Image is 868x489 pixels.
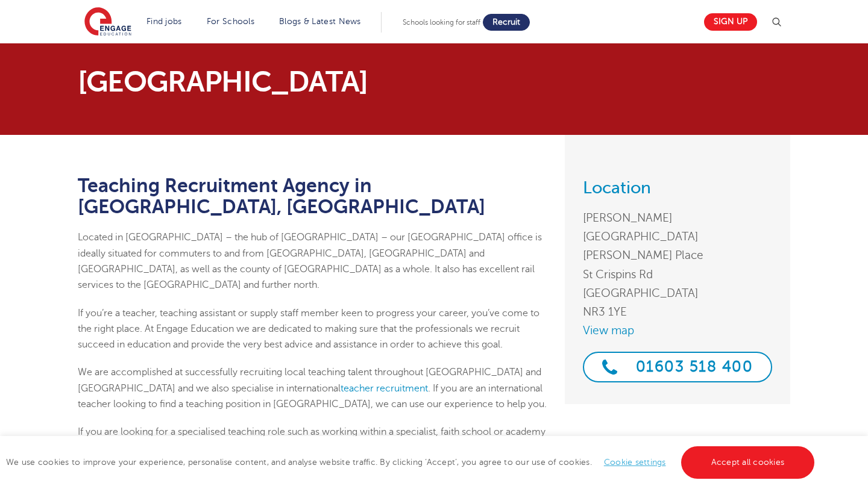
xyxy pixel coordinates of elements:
address: [PERSON_NAME][GEOGRAPHIC_DATA] [PERSON_NAME] Place St Crispins Rd [GEOGRAPHIC_DATA] NR3 1YE [583,208,772,321]
span: We use cookies to improve your experience, personalise content, and analyse website traffic. By c... [6,458,817,467]
h3: Location [583,179,772,196]
a: View map [583,321,772,340]
span: If you are looking for a specialised teaching role such as working within a specialist, faith sch... [78,426,546,453]
a: Cookie settings [604,458,666,467]
a: Accept all cookies [681,446,815,479]
img: Engage Education [84,7,131,37]
span: We are accomplished at successfully recruiting local teaching talent throughout [GEOGRAPHIC_DATA]... [78,367,547,410]
p: [GEOGRAPHIC_DATA] [78,67,547,96]
a: Recruit [483,14,530,31]
a: For Schools [207,17,254,26]
span: Recruit [492,17,520,26]
h1: Teaching Recruitment Agency in [GEOGRAPHIC_DATA], [GEOGRAPHIC_DATA] [78,175,547,217]
a: Find jobs [146,17,182,26]
span: Located in [GEOGRAPHIC_DATA] – the hub of [GEOGRAPHIC_DATA] – our [GEOGRAPHIC_DATA] office is ide... [78,232,542,290]
a: Sign up [704,13,757,31]
a: Blogs & Latest News [279,17,361,26]
a: teacher recruitment [341,383,428,394]
a: 01603 518 400 [583,352,772,382]
span: If you’re a teacher, teaching assistant or supply staff member keen to progress your career, you’... [78,308,539,350]
span: Schools looking for staff [403,18,480,26]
